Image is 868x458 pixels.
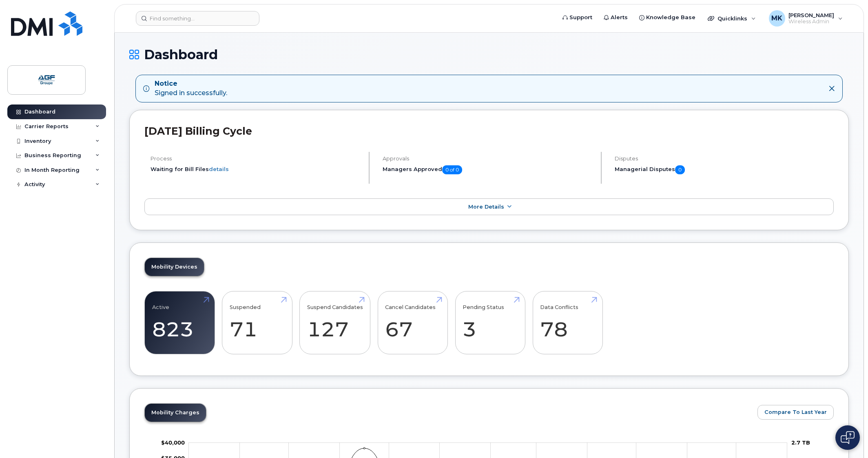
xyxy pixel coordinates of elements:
a: Pending Status 3 [463,296,518,350]
a: details [209,166,229,172]
h5: Managerial Disputes [615,165,834,174]
a: Suspend Candidates 127 [307,296,363,350]
span: More Details [468,204,504,210]
h4: Approvals [383,156,594,162]
tspan: 2.7 TB [791,439,810,445]
a: Mobility Devices [145,258,204,276]
span: 0 [675,165,685,174]
span: 0 of 0 [442,165,462,174]
g: $0 [161,439,185,445]
strong: Notice [155,79,227,89]
h4: Disputes [615,156,834,162]
h4: Process [151,156,362,162]
span: Compare To Last Year [764,408,827,416]
h1: Dashboard [129,47,849,62]
button: Compare To Last Year [757,405,834,420]
li: Waiting for Bill Files [151,165,362,173]
h5: Managers Approved [383,165,594,174]
img: Open chat [841,431,855,444]
tspan: $40,000 [161,439,185,445]
h2: [DATE] Billing Cycle [144,125,834,137]
a: Cancel Candidates 67 [385,296,440,350]
a: Active 823 [152,296,207,350]
a: Mobility Charges [145,404,206,422]
a: Suspended 71 [230,296,285,350]
div: Signed in successfully. [155,79,227,98]
a: Data Conflicts 78 [540,296,595,350]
